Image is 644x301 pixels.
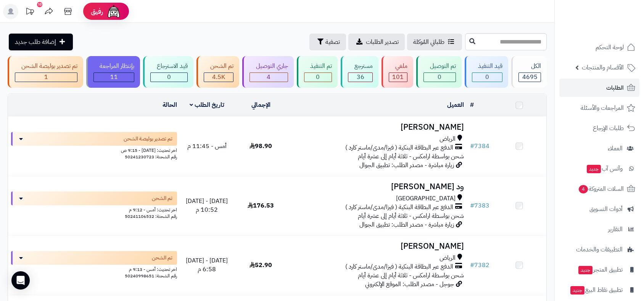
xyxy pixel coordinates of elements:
a: العميل [447,100,464,109]
a: مسترجع 36 [339,56,380,88]
span: 52.90 [250,261,272,270]
span: تم تصدير بوليصة الشحن [124,135,172,143]
span: لوحة التحكم [596,42,624,53]
span: جديد [570,286,584,295]
span: # [470,142,474,151]
span: 98.90 [250,142,272,151]
div: مسترجع [348,62,373,71]
div: اخر تحديث: أمس - 9:13 م [11,265,177,273]
span: [GEOGRAPHIC_DATA] [396,194,456,203]
div: 4541 [204,73,233,82]
div: 11 [94,73,134,82]
a: التطبيقات والخدمات [559,240,639,259]
div: 101 [389,73,407,82]
a: تم الشحن 4.5K [195,56,241,88]
div: تم التنفيذ [304,62,332,71]
a: تم التنفيذ 0 [295,56,340,88]
div: تم تصدير بوليصة الشحن [15,62,77,71]
span: الرياض [440,135,456,143]
span: # [470,261,474,270]
span: 36 [357,72,364,82]
a: تطبيق نقاط البيعجديد [559,281,639,299]
div: 0 [424,73,456,82]
a: طلباتي المُوكلة [407,34,462,50]
a: الكل4695 [510,56,548,88]
a: #7382 [470,261,489,270]
a: بإنتظار المراجعة 11 [85,56,142,88]
a: # [470,100,474,109]
div: اخر تحديث: [DATE] - 9:15 ص [11,146,177,154]
button: تصفية [309,34,346,50]
span: التقارير [608,224,623,235]
span: 11 [110,72,118,82]
span: 176.53 [248,201,274,210]
span: تم الشحن [152,195,172,202]
span: جوجل - مصدر الطلب: الموقع الإلكتروني [365,280,454,289]
span: 4.5K [212,72,225,82]
a: تم تصدير بوليصة الشحن 1 [6,56,85,88]
span: العملاء [608,143,623,154]
a: ملغي 101 [380,56,415,88]
a: تم التوصيل 0 [415,56,463,88]
span: جديد [587,165,601,173]
div: 10 [37,2,42,7]
span: الدفع عبر البطاقة البنكية ( فيزا/مدى/ماستر كارد ) [345,143,453,152]
a: تاريخ الطلب [190,100,224,109]
a: وآتس آبجديد [559,159,639,178]
span: شحن بواسطة ارامكس - ثلاثة أيام إلى عشرة أيام [358,271,464,280]
span: تصفية [325,37,340,47]
span: الأقسام والمنتجات [582,62,624,73]
div: بإنتظار المراجعة [93,62,135,71]
div: قيد الاسترجاع [150,62,188,71]
a: جاري التوصيل 4 [241,56,295,88]
span: 101 [392,72,404,82]
a: إضافة طلب جديد [9,34,73,50]
span: إضافة طلب جديد [15,37,56,47]
h3: ود [PERSON_NAME] [291,182,464,191]
a: تصدير الطلبات [348,34,405,50]
span: الرياض [440,254,456,262]
div: 0 [472,73,502,82]
span: أمس - 11:45 م [187,142,227,151]
span: الطلبات [606,82,624,93]
span: تصدير الطلبات [366,37,399,47]
img: logo-2.png [592,19,637,35]
span: تطبيق نقاط البيع [570,285,623,295]
a: #7383 [470,201,489,210]
div: 1 [15,73,77,82]
span: رقم الشحنة: 50241230723 [125,153,177,160]
span: 4 [579,185,588,193]
span: أدوات التسويق [589,204,623,214]
span: 4 [267,72,270,82]
div: 4 [250,73,288,82]
div: قيد التنفيذ [472,62,503,71]
span: شحن بواسطة ارامكس - ثلاثة أيام إلى عشرة أيام [358,211,464,221]
span: التطبيقات والخدمات [576,244,623,255]
div: Open Intercom Messenger [11,271,30,290]
a: السلات المتروكة4 [559,180,639,198]
a: الإجمالي [251,100,270,109]
div: الكل [518,62,541,71]
a: التقارير [559,220,639,238]
span: زيارة مباشرة - مصدر الطلب: تطبيق الجوال [359,161,454,170]
span: رقم الشحنة: 50240998651 [125,272,177,279]
div: تم التوصيل [423,62,456,71]
a: تطبيق المتجرجديد [559,261,639,279]
a: أدوات التسويق [559,200,639,218]
a: طلبات الإرجاع [559,119,639,137]
span: السلات المتروكة [578,183,624,194]
div: جاري التوصيل [250,62,288,71]
a: المراجعات والأسئلة [559,99,639,117]
span: تم الشحن [152,254,172,262]
span: تطبيق المتجر [578,264,623,275]
span: # [470,201,474,210]
span: الدفع عبر البطاقة البنكية ( فيزا/مدى/ماستر كارد ) [345,203,453,212]
a: الطلبات [559,79,639,97]
span: [DATE] - [DATE] 10:52 م [186,196,228,214]
span: الدفع عبر البطاقة البنكية ( فيزا/مدى/ماستر كارد ) [345,262,453,271]
div: اخر تحديث: أمس - 9:12 م [11,205,177,213]
span: 0 [316,72,320,82]
a: #7384 [470,142,489,151]
a: تحديثات المنصة [20,4,39,21]
span: [DATE] - [DATE] 6:58 م [186,256,228,274]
